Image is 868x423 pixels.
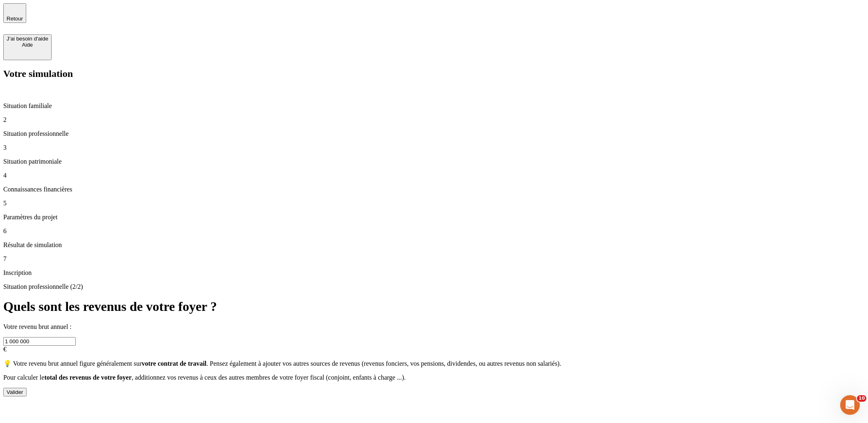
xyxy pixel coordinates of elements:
p: 3 [3,144,865,151]
iframe: Intercom live chat [840,395,860,415]
button: Retour [3,3,26,23]
span: € [3,346,7,353]
p: Situation professionnelle (2/2) [3,283,865,290]
span: 💡 Votre revenu brut annuel figure généralement sur [3,360,142,367]
span: total des revenus de votre foyer [44,374,131,381]
span: votre contrat de travail [142,360,206,367]
div: J’ai besoin d'aide [7,36,48,42]
p: Situation professionnelle [3,130,865,137]
span: Pour calculer le [3,374,44,381]
span: Retour [7,16,23,22]
span: 10 [857,395,866,402]
p: Situation familiale [3,102,865,110]
span: , additionnez vos revenus à ceux des autres membres de votre foyer fiscal (conjoint, enfants à ch... [132,374,406,381]
p: 6 [3,227,865,235]
button: J’ai besoin d'aideAide [3,34,52,60]
p: Paramètres du projet [3,214,865,221]
p: Connaissances financières [3,186,865,193]
h2: Votre simulation [3,68,865,79]
span: . Pensez également à ajouter vos autres sources de revenus (revenus fonciers, vos pensions, divid... [206,360,561,367]
p: 2 [3,116,865,124]
input: 0 [3,337,76,346]
p: Votre revenu brut annuel : [3,323,865,331]
p: 5 [3,200,865,207]
div: Aide [7,42,48,48]
button: Valider [3,388,27,396]
p: 4 [3,172,865,179]
p: Résultat de simulation [3,241,865,249]
p: Situation patrimoniale [3,158,865,165]
p: 7 [3,255,865,263]
div: Valider [7,389,23,395]
p: Inscription [3,269,865,277]
h1: Quels sont les revenus de votre foyer ? [3,299,865,314]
